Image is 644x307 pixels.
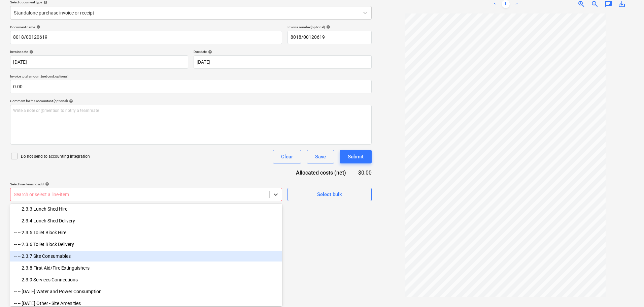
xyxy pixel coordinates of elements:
[10,274,282,285] div: -- -- 2.3.9 Services Connections
[10,50,188,54] div: Invoice date
[610,275,644,307] iframe: Chat Widget
[10,227,282,238] div: -- -- 2.3.5 Toilet Block Hire
[340,150,372,163] button: Submit
[10,80,372,93] input: Invoice total amount (net cost, optional)
[284,169,357,177] div: Allocated costs (net)
[44,182,49,186] span: help
[21,154,90,159] p: Do not send to accounting integration
[28,50,33,54] span: help
[10,204,282,214] div: -- -- 2.3.3 Lunch Shed Hire
[194,55,372,69] input: Due date not specified
[42,0,47,4] span: help
[273,150,301,163] button: Clear
[287,188,372,201] button: Select bulk
[10,239,282,250] div: -- -- 2.3.6 Toilet Block Delivery
[315,152,326,161] div: Save
[307,150,334,163] button: Save
[68,99,73,103] span: help
[207,50,212,54] span: help
[10,31,282,44] input: Document name
[35,25,40,29] span: help
[348,152,364,161] div: Submit
[287,31,372,44] input: Invoice number
[10,251,282,262] div: -- -- 2.3.7 Site Consumables
[10,99,372,103] div: Comment for the accountant (optional)
[357,169,372,177] div: $0.00
[10,263,282,273] div: -- -- 2.3.8 First Aid/Fire Extinguishers
[10,286,282,297] div: -- -- 2.3.10 Water and Power Consumption
[287,25,372,29] div: Invoice number (optional)
[10,215,282,226] div: -- -- 2.3.4 Lunch Shed Delivery
[325,25,330,29] span: help
[281,152,293,161] div: Clear
[10,286,282,297] div: -- -- [DATE] Water and Power Consumption
[10,55,188,69] input: Invoice date not specified
[10,74,372,80] p: Invoice total amount (net cost, optional)
[10,25,282,29] div: Document name
[317,190,342,199] div: Select bulk
[10,182,282,186] div: Select line-items to add
[194,50,372,54] div: Due date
